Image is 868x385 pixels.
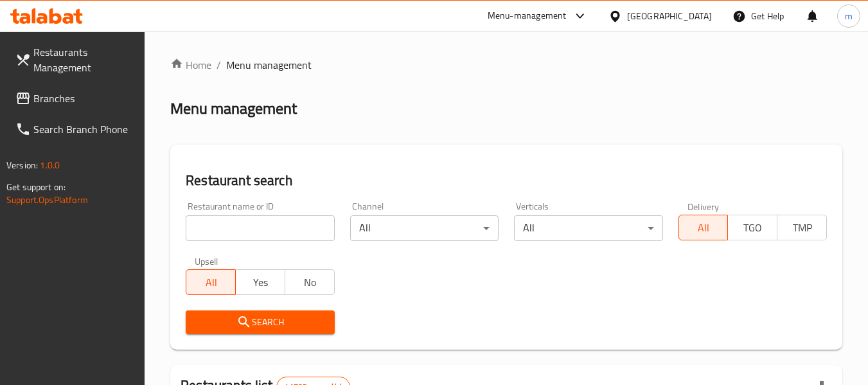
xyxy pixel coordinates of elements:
[226,57,312,73] span: Menu management
[777,215,827,240] button: TMP
[350,215,499,241] div: All
[217,57,221,73] li: /
[514,215,662,241] div: All
[195,256,218,265] label: Upsell
[5,114,145,145] a: Search Branch Phone
[678,215,729,240] button: All
[186,215,334,241] input: Search for restaurant name or ID..
[290,273,330,292] span: No
[5,83,145,114] a: Branches
[687,202,720,211] label: Delivery
[241,273,280,292] span: Yes
[783,219,822,237] span: TMP
[684,219,723,237] span: All
[191,273,231,292] span: All
[6,157,38,174] span: Version:
[33,91,135,106] span: Branches
[285,269,335,295] button: No
[186,171,827,190] h2: Restaurant search
[727,215,777,240] button: TGO
[33,121,135,137] span: Search Branch Phone
[186,310,334,334] button: Search
[845,9,853,23] span: m
[5,37,145,83] a: Restaurants Management
[235,269,285,295] button: Yes
[627,9,712,23] div: [GEOGRAPHIC_DATA]
[170,98,297,119] h2: Menu management
[488,8,567,24] div: Menu-management
[6,179,66,195] span: Get support on:
[733,219,772,237] span: TGO
[33,44,135,75] span: Restaurants Management
[6,192,88,208] a: Support.OpsPlatform
[40,157,60,174] span: 1.0.0
[170,57,842,73] nav: breadcrumb
[170,57,211,73] a: Home
[186,269,236,295] button: All
[196,314,324,330] span: Search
